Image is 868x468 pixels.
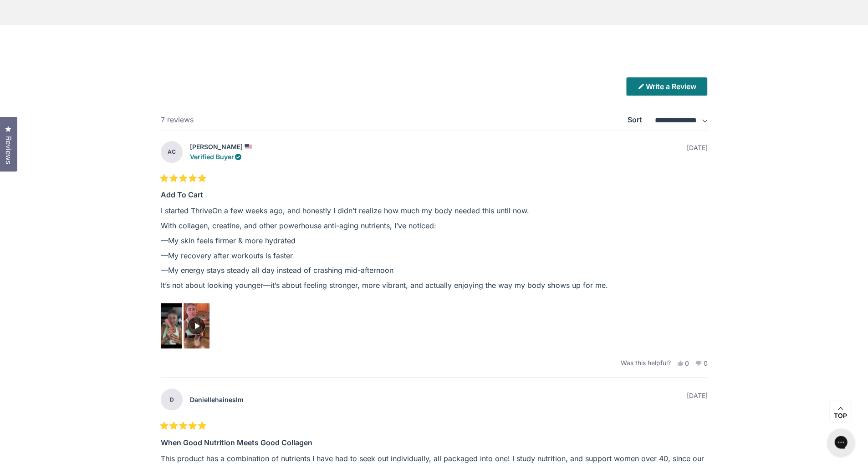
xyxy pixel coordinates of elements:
span: Was this helpful? [620,358,670,366]
span: Top [834,412,847,420]
p: I started ThriveOn a few weeks ago, and honestly I didn’t realize how much my body needed this un... [161,204,707,217]
strong: Daniellehaineslm [190,395,244,403]
div: [DATE] [686,390,707,410]
p: With collagen, creatine, and other powerhouse anti-aging nutrients, I’ve noticed: [161,219,707,232]
div: Verified Buyer [190,152,252,162]
button: 0 [695,359,708,366]
p: —My skin feels firmer & more hydrated [161,234,707,247]
button: 0 [677,359,689,366]
a: Write a Review [626,77,707,96]
iframe: Gorgias live chat messenger [822,425,859,459]
div: 7 reviews [161,114,194,126]
strong: D [161,388,183,410]
p: It’s not about looking younger—it’s about feeling stronger, more vibrant, and actually enjoying t... [161,279,707,292]
div: When good nutrition meets good collagen [161,437,707,448]
img: Customer-uploaded video, show more details [184,303,209,348]
div: [DATE] [686,143,707,163]
p: —My recovery after workouts is faster [161,249,707,262]
label: Sort [627,115,642,124]
div: from United States [245,144,252,149]
div: Add to cart [161,189,707,201]
p: —My energy stays steady all day instead of crashing mid-afternoon [161,264,707,277]
img: Flag of United States [245,144,252,149]
strong: [PERSON_NAME] [190,143,243,151]
strong: AC [161,141,183,163]
span: Reviews [2,136,14,164]
img: A woman with blonde hair and red nail polish holding a pink packet while sitting in what appears ... [161,303,182,348]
